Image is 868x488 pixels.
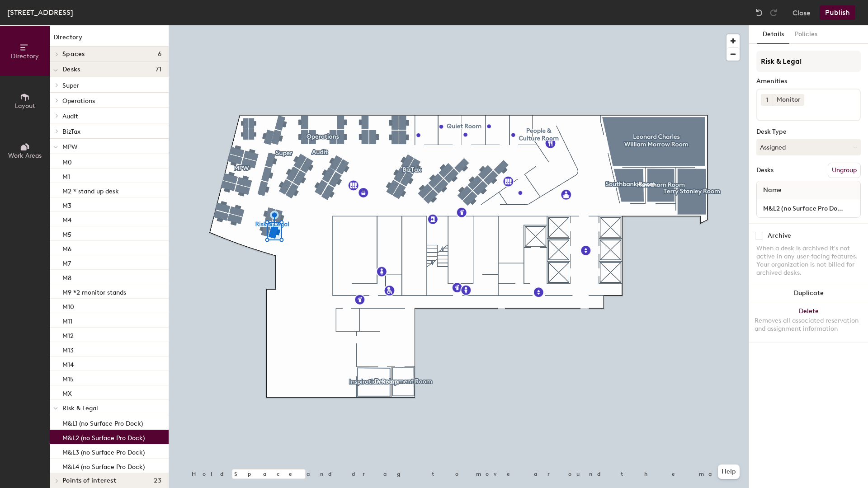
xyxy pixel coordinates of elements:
[749,284,868,302] button: Duplicate
[62,97,95,105] span: Operations
[62,170,70,181] p: M1
[749,302,868,342] button: DeleteRemoves all associated reservation and assignment information
[62,66,80,73] span: Desks
[62,432,145,442] p: M&L2 (no Surface Pro Dock)
[62,373,74,383] p: M15
[757,25,789,44] button: Details
[718,465,740,479] button: Help
[62,344,74,354] p: M13
[756,244,861,277] div: When a desk is archived it's not active in any user-facing features. Your organization is not bil...
[154,477,161,484] span: 23
[11,52,39,60] span: Directory
[62,272,71,282] p: M8
[7,7,73,18] div: [STREET_ADDRESS]
[769,8,778,17] img: Redo
[62,113,78,120] span: Audit
[15,102,35,110] span: Layout
[62,358,74,369] p: M14
[62,199,71,210] p: M3
[62,214,71,224] p: M4
[62,82,79,89] span: Super
[62,257,71,267] p: M7
[789,25,823,44] button: Policies
[62,477,116,484] span: Points of interest
[50,33,169,47] h1: Directory
[8,152,42,160] span: Work Areas
[759,202,859,215] input: Unnamed desk
[793,5,811,20] button: Close
[756,139,861,155] button: Assigned
[62,143,78,151] span: MPW
[62,404,98,412] span: Risk & Legal
[62,185,119,195] p: M2 * stand up desk
[62,387,72,398] p: MX
[773,94,804,106] div: Monitor
[759,182,786,198] span: Name
[62,286,126,296] p: M9 *2 monitor stands
[62,329,74,340] p: M12
[156,66,161,73] span: 71
[62,446,145,456] p: M&L3 (no Surface Pro Dock)
[756,128,861,136] div: Desk Type
[766,95,768,105] span: 1
[62,228,71,239] p: M5
[62,51,85,58] span: Spaces
[768,232,791,239] div: Archive
[761,94,773,106] button: 1
[62,243,71,253] p: M6
[62,128,80,136] span: BizTax
[756,167,774,174] div: Desks
[828,163,861,178] button: Ungroup
[62,315,72,325] p: M11
[62,300,74,311] p: M10
[62,156,72,166] p: M0
[820,5,855,20] button: Publish
[755,8,764,17] img: Undo
[62,460,145,471] p: M&L4 (no Surface Pro Dock)
[755,317,863,333] div: Removes all associated reservation and assignment information
[62,417,143,427] p: M&L1 (no Surface Pro Dock)
[756,78,861,85] div: Amenities
[158,51,161,58] span: 6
